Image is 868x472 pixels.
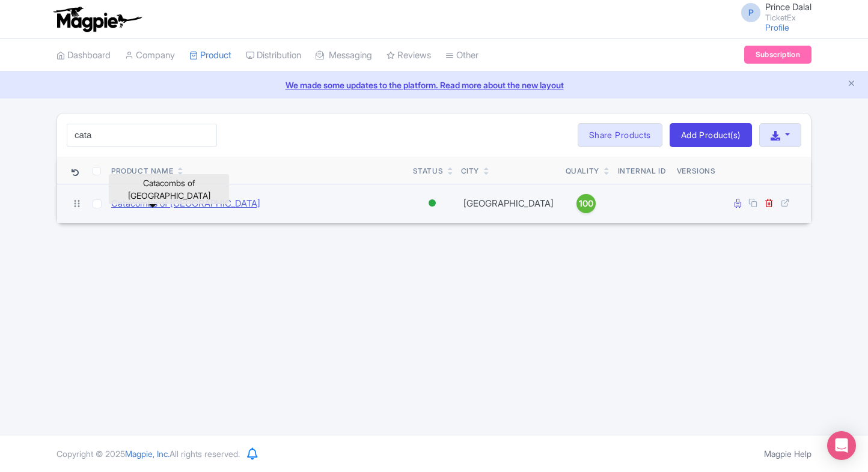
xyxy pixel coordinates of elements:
a: Other [445,39,478,72]
small: TicketEx [765,14,811,22]
a: Dashboard [57,39,111,72]
th: Versions [672,157,721,184]
div: Status [413,166,444,177]
div: Open Intercom Messenger [827,431,856,460]
a: Messaging [316,39,372,72]
a: We made some updates to the platform. Read more about the new layout [7,79,861,91]
input: Search product name, city, or interal id [67,124,217,147]
span: Magpie, Inc. [125,449,170,459]
a: Subscription [744,46,811,64]
a: Company [125,39,175,72]
span: 100 [579,197,593,210]
a: Product [189,39,231,72]
a: Profile [765,22,789,32]
a: P Prince Dalal TicketEx [734,2,811,22]
a: Magpie Help [764,449,811,459]
button: Close announcement [847,77,856,91]
a: Reviews [387,39,431,72]
div: Catacombs of [GEOGRAPHIC_DATA] [109,174,229,204]
a: Add Product(s) [670,123,752,147]
div: Quality [566,166,599,177]
a: Share Products [578,123,662,147]
div: City [461,166,479,177]
div: Active [426,195,438,212]
div: Copyright © 2025 All rights reserved. [49,447,247,460]
span: P [741,3,760,22]
span: Prince Dalal [765,1,811,13]
td: [GEOGRAPHIC_DATA] [456,184,561,223]
div: Product Name [111,166,173,177]
img: logo-ab69f6fb50320c5b225c76a69d11143b.png [50,6,144,32]
a: 100 [566,194,607,213]
th: Internal ID [611,157,672,184]
a: Distribution [246,39,301,72]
